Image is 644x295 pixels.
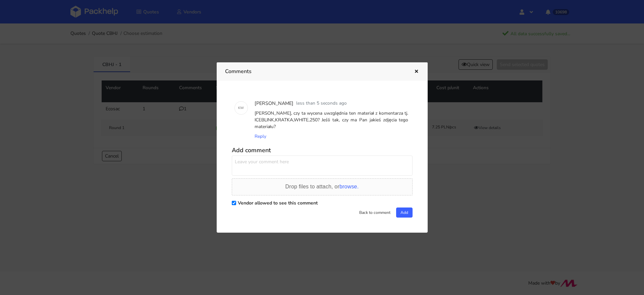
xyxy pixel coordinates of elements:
[396,208,413,218] button: Add
[253,99,295,109] div: [PERSON_NAME]
[238,200,318,206] label: Vendor allowed to see this comment
[255,133,266,139] span: Reply
[253,109,410,132] div: [PERSON_NAME], czy ta wycena uwzględnia ten materiał z komentarza tj. ICEBLINK,KRATKA,WHITE,250? ...
[225,67,404,76] h3: Comments
[232,146,413,154] h5: Add comment
[240,104,244,112] span: W
[285,184,359,189] span: Drop files to attach, or
[355,208,395,218] button: Back to comment
[295,99,348,109] div: less than 5 seconds ago
[238,104,240,112] span: K
[339,184,359,189] span: browse.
